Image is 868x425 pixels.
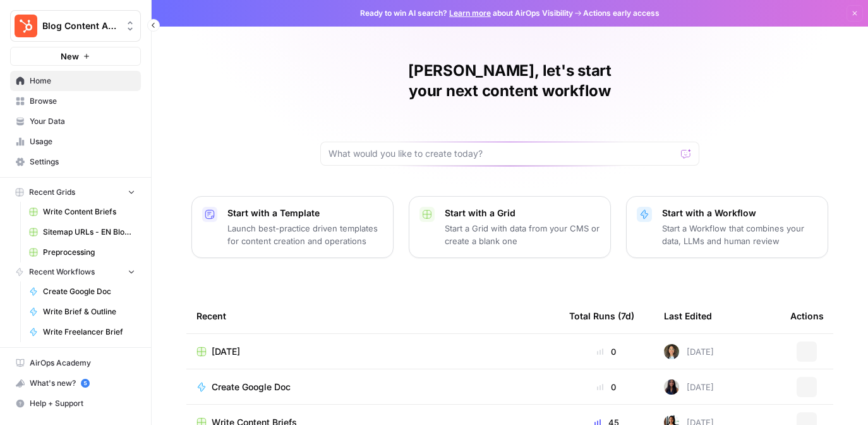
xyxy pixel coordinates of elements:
[664,379,679,395] img: rox323kbkgutb4wcij4krxobkpon
[10,262,141,281] button: Recent Workflows
[196,345,549,358] a: [DATE]
[664,299,712,333] div: Last Edited
[30,156,135,168] span: Settings
[15,15,37,37] img: Blog Content Action Plan Logo
[626,196,828,258] button: Start with a WorkflowStart a Workflow that combines your data, LLMs and human review
[42,20,119,32] span: Blog Content Action Plan
[569,381,644,393] div: 0
[43,306,135,317] span: Write Brief & Outline
[10,111,141,132] a: Your Data
[449,8,491,18] a: Learn more
[10,47,141,66] button: New
[29,266,95,278] span: Recent Workflows
[445,222,600,247] p: Start a Grid with data from your CMS or create a blank one
[23,222,141,242] a: Sitemap URLs - EN Blog - Sheet1 (1).csv
[10,152,141,172] a: Settings
[10,353,141,373] a: AirOps Academy
[43,286,135,297] span: Create Google Doc
[30,75,135,87] span: Home
[664,379,714,395] div: [DATE]
[29,187,75,198] span: Recent Grids
[23,242,141,262] a: Preprocessing
[11,374,140,393] div: What's new?
[409,196,611,258] button: Start with a GridStart a Grid with data from your CMS or create a blank one
[83,380,87,386] text: 5
[10,91,141,111] a: Browse
[30,95,135,107] span: Browse
[23,281,141,302] a: Create Google Doc
[196,299,549,333] div: Recent
[320,61,699,101] h1: [PERSON_NAME], let's start your next content workflow
[30,116,135,127] span: Your Data
[191,196,394,258] button: Start with a TemplateLaunch best-practice driven templates for content creation and operations
[227,207,383,219] p: Start with a Template
[23,322,141,342] a: Write Freelancer Brief
[30,136,135,147] span: Usage
[43,226,135,238] span: Sitemap URLs - EN Blog - Sheet1 (1).csv
[227,222,383,247] p: Launch best-practice driven templates for content creation and operations
[10,373,141,393] button: What's new? 5
[664,344,679,359] img: 2lxmex1b25e6z9c9ikx19pg4vxoo
[30,398,135,409] span: Help + Support
[196,381,549,393] a: Create Google Doc
[61,50,79,63] span: New
[10,132,141,152] a: Usage
[43,247,135,258] span: Preprocessing
[662,222,817,247] p: Start a Workflow that combines your data, LLMs and human review
[445,207,600,219] p: Start with a Grid
[662,207,817,219] p: Start with a Workflow
[583,8,660,19] span: Actions early access
[10,183,141,202] button: Recent Grids
[10,71,141,91] a: Home
[569,345,644,358] div: 0
[664,344,714,359] div: [DATE]
[790,299,824,333] div: Actions
[10,393,141,414] button: Help + Support
[212,381,291,393] span: Create Google Doc
[43,206,135,218] span: Write Content Briefs
[360,8,573,19] span: Ready to win AI search? about AirOps Visibility
[212,345,240,358] span: [DATE]
[569,299,634,333] div: Total Runs (7d)
[23,202,141,222] a: Write Content Briefs
[43,326,135,338] span: Write Freelancer Brief
[30,357,135,369] span: AirOps Academy
[10,10,141,42] button: Workspace: Blog Content Action Plan
[23,302,141,322] a: Write Brief & Outline
[81,379,90,388] a: 5
[329,147,676,160] input: What would you like to create today?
